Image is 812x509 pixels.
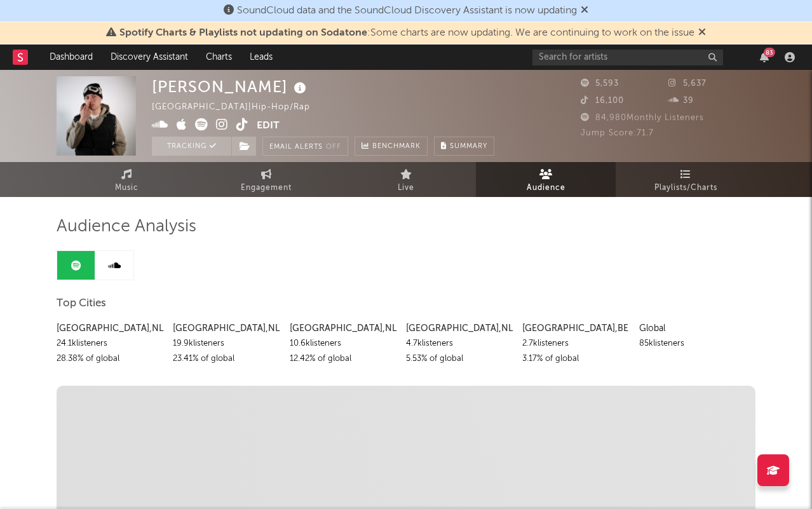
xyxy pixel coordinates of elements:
span: Jump Score: 71.7 [581,129,654,137]
a: Audience [476,162,616,197]
div: 28.38 % of global [57,351,163,367]
div: [PERSON_NAME] [152,76,309,97]
span: Spotify Charts & Playlists not updating on Sodatone [119,28,367,38]
div: 10.6k listeners [290,336,396,351]
a: Live [336,162,476,197]
span: Top Cities [57,296,106,311]
div: [GEOGRAPHIC_DATA] , NL [290,321,396,336]
span: 5,593 [581,79,619,88]
a: Playlists/Charts [616,162,755,197]
span: SoundCloud data and the SoundCloud Discovery Assistant is now updating [237,6,577,16]
a: Dashboard [41,44,102,70]
div: [GEOGRAPHIC_DATA] , BE [522,321,629,336]
div: 4.7k listeners [406,336,513,351]
span: Benchmark [372,139,421,154]
a: Music [57,162,196,197]
span: 39 [668,97,694,105]
span: 16,100 [581,97,624,105]
span: Dismiss [698,28,706,38]
span: Music [115,180,139,196]
a: Benchmark [355,137,428,156]
a: Engagement [196,162,336,197]
div: 23.41 % of global [173,351,280,367]
div: [GEOGRAPHIC_DATA] , NL [173,321,280,336]
button: Tracking [152,137,231,156]
a: Leads [241,44,281,70]
div: [GEOGRAPHIC_DATA] | Hip-Hop/Rap [152,100,325,115]
div: 24.1k listeners [57,336,163,351]
div: 2.7k listeners [522,336,629,351]
span: Dismiss [581,6,588,16]
span: 5,637 [668,79,707,88]
div: Global [639,321,746,336]
button: Email AlertsOff [262,137,348,156]
div: [GEOGRAPHIC_DATA] , NL [57,321,163,336]
span: Audience Analysis [57,219,196,234]
div: 83 [764,48,775,57]
button: 83 [760,52,769,62]
a: Discovery Assistant [102,44,197,70]
div: 12.42 % of global [290,351,396,367]
a: Charts [197,44,241,70]
div: 85k listeners [639,336,746,351]
span: Audience [527,180,565,196]
span: Playlists/Charts [654,180,717,196]
button: Summary [434,137,494,156]
em: Off [326,144,341,151]
input: Search for artists [532,50,723,65]
span: Engagement [241,180,292,196]
span: Summary [450,143,487,150]
div: 3.17 % of global [522,351,629,367]
span: Live [398,180,414,196]
span: 84,980 Monthly Listeners [581,114,704,122]
button: Edit [257,118,280,134]
span: : Some charts are now updating. We are continuing to work on the issue [119,28,694,38]
div: 5.53 % of global [406,351,513,367]
div: 19.9k listeners [173,336,280,351]
div: [GEOGRAPHIC_DATA] , NL [406,321,513,336]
